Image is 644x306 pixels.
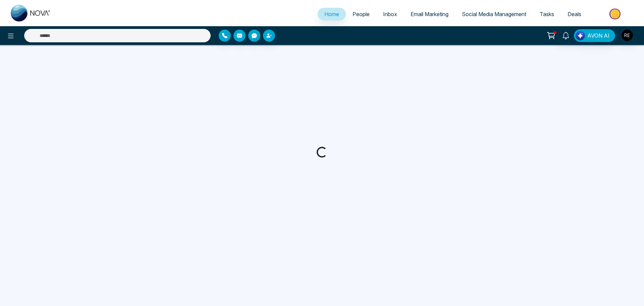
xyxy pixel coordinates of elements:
a: Tasks [533,8,561,20]
img: User Avatar [622,30,633,41]
a: Deals [561,8,588,20]
img: Nova CRM Logo [11,5,51,21]
span: Email Marketing [411,11,448,17]
img: Lead Flow [576,31,585,40]
img: Market-place.gif [591,6,640,21]
span: AVON AI [587,32,609,40]
a: Social Media Management [455,8,533,20]
a: Email Marketing [404,8,455,20]
button: AVON AI [574,29,615,42]
span: Inbox [383,11,397,17]
span: Social Media Management [462,11,526,17]
span: Tasks [540,11,554,17]
span: People [353,11,370,17]
span: Home [324,11,339,17]
span: Deals [568,11,581,17]
a: People [346,8,376,20]
a: Inbox [376,8,404,20]
a: Home [318,8,346,20]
